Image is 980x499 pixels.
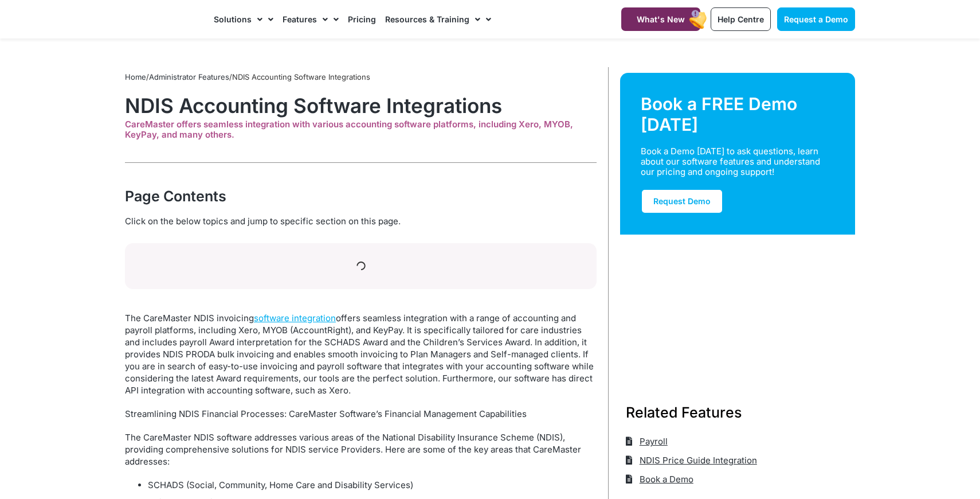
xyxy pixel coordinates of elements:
div: Page Contents [125,186,597,206]
div: Book a Demo [DATE] to ask questions, learn about our software features and understand our pricing... [641,146,821,177]
h3: Related Features [626,402,849,423]
div: Book a FREE Demo [DATE] [641,93,834,135]
a: software integration [254,313,336,323]
img: CareMaster Logo [125,11,202,28]
a: Home [125,72,146,81]
li: SCHADS (Social, Community, Home Care and Disability Services) [148,479,597,492]
span: / / [125,72,370,81]
p: Streamlining NDIS Financial Processes: CareMaster Software’s Financial Management Capabilities [125,408,597,420]
a: NDIS Price Guide Integration [626,451,757,470]
img: Support Worker and NDIS Participant out for a coffee. [620,235,855,375]
a: Book a Demo [626,470,693,489]
span: What's New [637,14,685,24]
a: Administrator Features [149,72,229,81]
span: Payroll [637,432,668,451]
p: The CareMaster NDIS software addresses various areas of the National Disability Insurance Scheme ... [125,431,597,467]
span: NDIS Price Guide Integration [637,451,757,470]
a: Request Demo [641,189,723,214]
p: The CareMaster NDIS invoicing offers seamless integration with a range of accounting and payroll ... [125,312,597,396]
a: Request a Demo [777,7,855,31]
h1: NDIS Accounting Software Integrations [125,93,597,118]
span: Request Demo [653,196,711,206]
div: CareMaster offers seamless integration with various accounting software platforms, including Xero... [125,119,597,140]
span: Request a Demo [784,14,848,24]
a: Help Centre [711,7,771,31]
a: What's New [621,7,700,31]
div: Click on the below topics and jump to specific section on this page. [125,215,597,228]
a: Payroll [626,432,668,451]
span: NDIS Accounting Software Integrations [232,72,370,81]
span: Help Centre [718,14,764,24]
span: Book a Demo [637,470,693,489]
